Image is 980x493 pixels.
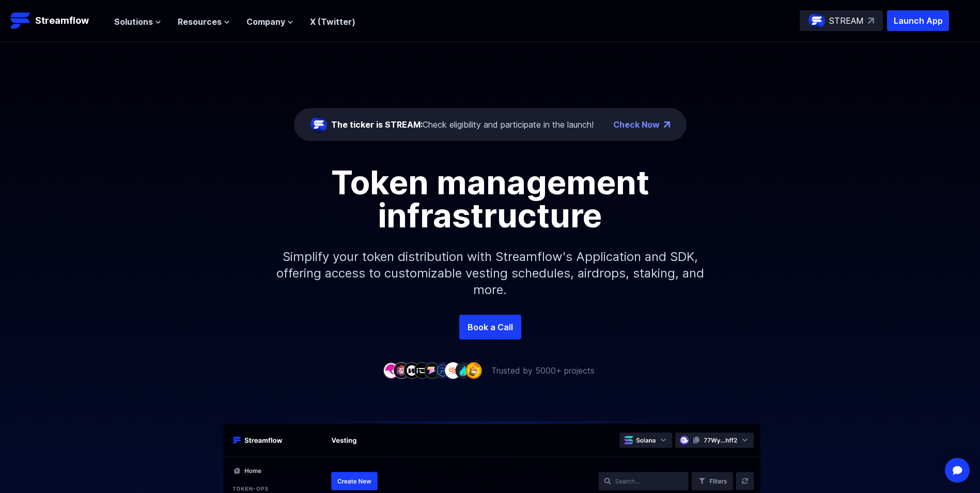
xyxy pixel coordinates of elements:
img: streamflow-logo-circle.png [310,116,327,133]
img: Streamflow Logo [10,10,31,31]
img: company-5 [424,362,441,378]
button: Launch App [887,10,949,31]
img: company-2 [393,362,410,378]
img: company-4 [414,362,430,378]
img: company-1 [383,362,399,378]
img: company-6 [434,362,451,378]
span: Solutions [114,16,153,28]
img: top-right-arrow.svg [868,18,874,24]
p: Trusted by 5000+ projects [491,364,595,377]
a: Book a Call [459,315,521,340]
a: Check Now [613,118,660,131]
button: Solutions [114,16,161,28]
p: Simplify your token distribution with Streamflow's Application and SDK, offering access to custom... [268,232,712,315]
button: Resources [178,16,230,28]
div: Check eligibility and participate in the launch! [331,118,594,131]
h1: Token management infrastructure [258,166,723,232]
a: STREAM [800,10,883,31]
a: X (Twitter) [310,17,355,27]
img: company-8 [455,362,472,378]
img: streamflow-logo-circle.png [808,12,825,29]
div: Open Intercom Messenger [945,458,970,483]
span: The ticker is STREAM: [331,119,423,130]
p: Streamflow [35,13,89,28]
img: company-7 [445,362,461,378]
span: Resources [178,16,222,28]
img: top-right-arrow.png [664,121,670,128]
a: Streamflow [10,10,104,31]
span: Company [246,16,285,28]
p: STREAM [829,14,864,27]
button: Company [246,16,293,28]
img: company-3 [403,362,420,378]
img: company-9 [465,362,482,378]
